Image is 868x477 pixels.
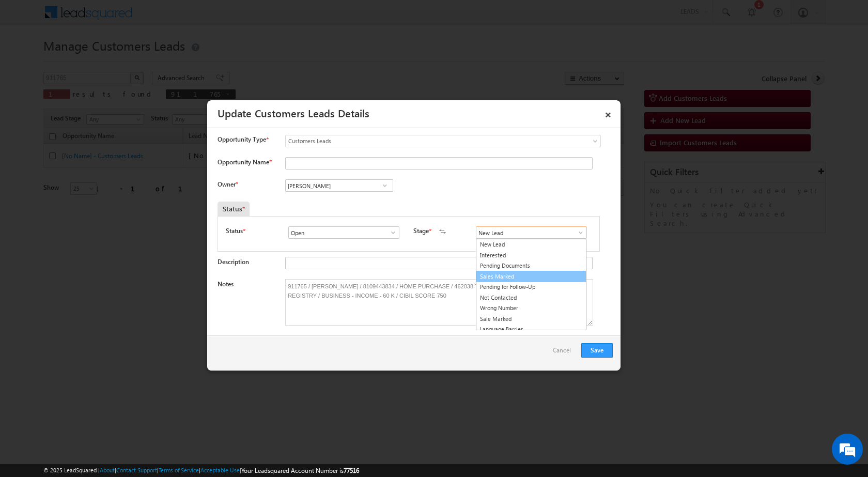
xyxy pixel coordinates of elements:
[553,343,576,363] a: Cancel
[476,271,586,283] a: Sales Marked
[599,104,617,122] a: ×
[476,260,586,271] a: Pending Documents
[285,179,393,192] input: Type to Search
[100,467,115,473] a: About
[476,303,586,314] a: Wrong Number
[141,318,188,332] em: Start Chat
[476,226,587,239] input: Type to Search
[218,280,234,288] label: Notes
[476,314,586,325] a: Sale Marked
[413,226,429,236] label: Stage
[169,5,194,30] div: Minimize live chat window
[344,467,359,474] span: 77516
[476,239,586,250] a: New Lead
[286,136,559,146] span: Customers Leads
[476,293,586,303] a: Not Contacted
[581,343,613,358] button: Save
[476,282,586,293] a: Pending for Follow-Up
[384,227,397,238] a: Show All Items
[476,250,586,261] a: Interested
[288,226,399,239] input: Type to Search
[43,466,359,475] span: © 2025 LeadSquared | | | | |
[159,467,199,473] a: Terms of Service
[226,226,243,236] label: Status
[13,96,189,310] textarea: Type your message and hit 'Enter'
[200,467,240,473] a: Acceptable Use
[285,135,601,147] a: Customers Leads
[218,258,249,266] label: Description
[218,180,238,188] label: Owner
[378,180,391,191] a: Show All Items
[571,227,584,238] a: Show All Items
[218,202,250,216] div: Status
[218,158,271,166] label: Opportunity Name
[18,54,43,68] img: d_60004797649_company_0_60004797649
[116,467,157,473] a: Contact Support
[476,324,586,335] a: Language Barrier
[241,467,359,474] span: Your Leadsquared Account Number is
[218,105,369,120] a: Update Customers Leads Details
[218,135,266,144] span: Opportunity Type
[54,54,174,68] div: Chat with us now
